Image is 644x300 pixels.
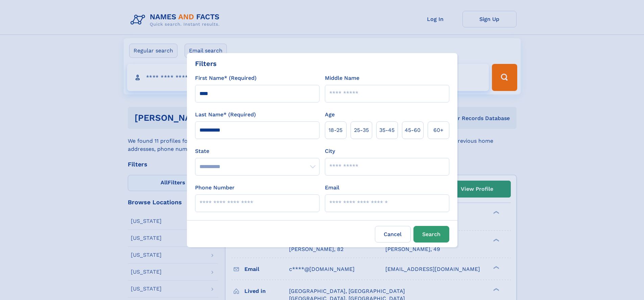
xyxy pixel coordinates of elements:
span: 60+ [433,126,444,134]
label: State [195,147,319,155]
label: First Name* (Required) [195,74,257,82]
label: Age [325,111,335,119]
label: Email [325,184,339,192]
label: Last Name* (Required) [195,111,256,119]
span: 45‑60 [405,126,421,134]
span: 18‑25 [329,126,342,134]
div: Filters [195,59,217,69]
label: Middle Name [325,74,359,82]
span: 35‑45 [379,126,395,134]
label: Cancel [375,226,411,243]
label: City [325,147,335,155]
button: Search [413,226,449,243]
span: 25‑35 [354,126,369,134]
label: Phone Number [195,184,235,192]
